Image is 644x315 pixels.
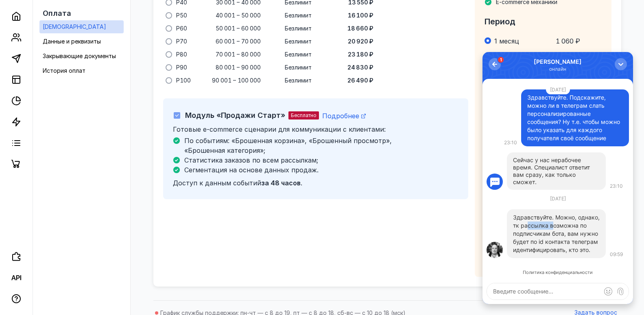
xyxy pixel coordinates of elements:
span: P60 [176,24,187,33]
span: 3 месяца [494,52,524,60]
span: 1 060 ₽ [556,37,580,45]
span: Сегментация на основе данных продаж. [184,166,319,174]
span: Безлимит [285,50,312,59]
span: 09:59 [127,199,140,205]
span: Модуль «Продажи Старт» [185,111,285,119]
span: Безлимит [285,11,312,20]
div: Здравствуйте. Подскажите, можно ли в телеграм слать персонализированные сообщения? Ну т.е. чтобы ... [45,41,140,90]
b: за 48 часов [261,179,301,187]
span: 50 001 – 60 000 [216,24,261,33]
span: Период [485,17,515,26]
a: История оплат [39,64,124,77]
span: P50 [176,11,187,20]
span: 60 001 – 70 000 [216,37,261,46]
div: Сейчас у нас нерабочее время. Специалист ответит вам сразу, как только сможет. [31,104,117,134]
span: Безлимит [285,76,312,85]
span: 23 180 ₽ [348,50,373,59]
span: Подробнее [322,112,359,120]
span: 1 месяц [494,37,519,45]
span: Готовые e-commerce сценарии для коммуникации с клиентами: [173,125,386,133]
span: 20 920 ₽ [348,37,373,46]
a: Подробнее [322,112,366,120]
div: онлайн [51,13,99,21]
span: Закрывающие документы [43,52,116,59]
span: Доступ к данным событий . [173,179,302,187]
span: P70 [176,37,187,46]
span: 40 001 – 50 000 [216,11,261,20]
span: 2 862 ₽ [555,52,580,60]
div: [PERSON_NAME] [51,6,99,13]
a: Закрывающие документы [39,50,124,63]
div: [DATE] [63,33,87,42]
span: 90 001 – 100 000 [212,76,261,85]
a: [DEMOGRAPHIC_DATA] [39,20,124,33]
span: P100 [176,76,191,85]
span: История оплат [43,67,85,74]
span: [DEMOGRAPHIC_DATA] [43,23,106,30]
p: Здравствуйте. Можно, однако, тк рассылка возможна по подписчикам бота, вам нужно будет по id конт... [31,161,117,202]
span: Оплата [43,9,71,17]
span: Безлимит [285,37,312,46]
span: Безлимит [285,24,312,33]
span: 70 001 – 80 000 [216,50,261,59]
span: Данные и реквизиты [43,38,101,45]
button: 1 [6,6,18,18]
a: Политика конфиденциальности [40,218,110,223]
span: Бесплатно [291,112,317,118]
span: Статистика заказов по всем рассылкам; [184,156,318,164]
div: [DATE] [63,142,87,151]
span: Безлимит [285,63,312,72]
span: 24 830 ₽ [347,63,373,72]
div: 1 [15,5,21,11]
span: P90 [176,63,187,72]
span: 80 001 – 90 000 [216,63,261,72]
span: 16 100 ₽ [348,11,373,20]
span: P80 [176,50,187,59]
span: По событиям: «Брошенная корзина», «Брошенный просмотр», «Брошенная категория»; [184,137,392,154]
span: 26 490 ₽ [347,76,373,85]
a: Данные и реквизиты [39,35,124,48]
span: 23:10 [127,131,140,137]
span: 23:10 [22,87,35,93]
span: 18 660 ₽ [347,24,373,33]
